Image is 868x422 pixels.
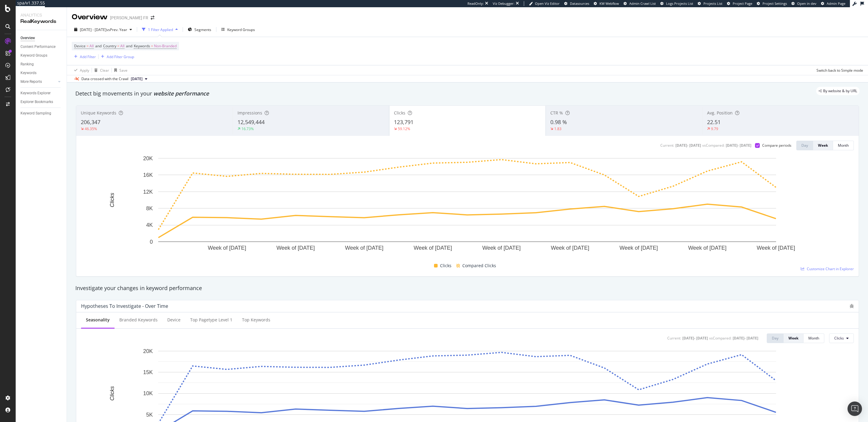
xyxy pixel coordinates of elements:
[143,155,153,161] text: 20K
[821,1,845,6] a: Admin Page
[20,99,53,105] div: Explorer Bookmarks
[120,42,124,50] span: All
[698,1,722,6] a: Projects List
[467,1,484,6] div: ReadOnly:
[666,1,693,6] span: Logs Projects List
[107,54,134,59] div: Add Filter Group
[619,245,658,251] text: Week of [DATE]
[767,333,784,343] button: Day
[818,143,828,148] div: Week
[75,284,860,292] div: Investigate your changes in keyword performance
[128,75,150,83] button: [DATE]
[834,336,844,341] span: Clicks
[20,90,51,96] div: Keywords Explorer
[20,90,62,96] a: Keywords Explorer
[784,333,804,343] button: Week
[167,317,181,323] div: Device
[134,43,150,48] span: Keywords
[440,262,451,269] span: Clicks
[81,76,128,82] div: Data crossed with the Crawl
[72,12,108,22] div: Overview
[20,110,62,117] a: Keyword Sampling
[827,1,845,6] span: Admin Page
[816,87,860,95] div: legacy label
[629,1,656,6] span: Admin Crawl List
[570,1,589,6] span: Datasources
[535,1,560,6] span: Open Viz Editor
[807,266,854,271] span: Customize Chart in Explorer
[797,1,816,6] span: Open in dev
[702,143,725,148] div: vs Compared :
[80,54,96,59] div: Add Filter
[20,52,62,59] a: Keyword Groups
[143,369,153,375] text: 15K
[90,42,94,50] span: All
[20,44,62,50] a: Content Performance
[143,189,153,195] text: 12K
[131,76,143,82] span: 2025 Sep. 12th
[72,25,134,34] button: [DATE] - [DATE]vsPrev. Year
[833,141,854,150] button: Month
[103,43,116,48] span: Country
[682,336,708,341] div: [DATE] - [DATE]
[81,303,168,309] div: Hypotheses to Investigate - Over Time
[99,53,134,60] button: Add Filter Group
[529,1,560,6] a: Open Viz Editor
[804,333,824,343] button: Month
[150,239,153,245] text: 0
[624,1,656,6] a: Admin Crawl List
[554,126,561,131] div: 1.83
[667,336,681,341] div: Current:
[110,15,148,21] div: [PERSON_NAME] FR
[20,35,35,41] div: Overview
[550,110,563,116] span: CTR %
[81,155,854,260] svg: A chart.
[660,143,674,148] div: Current:
[801,143,808,148] div: Day
[20,35,62,41] a: Overview
[100,68,109,73] div: Clear
[394,118,414,126] span: 123,791
[146,205,153,211] text: 8K
[151,16,154,20] div: arrow-right-arrow-left
[707,118,721,126] span: 22.51
[80,27,106,32] span: [DATE] - [DATE]
[814,65,863,75] button: Switch back to Simple mode
[462,262,496,269] span: Compared Clicks
[126,43,132,48] span: and
[711,126,718,131] div: 9.79
[92,65,109,75] button: Clear
[763,1,787,6] span: Project Settings
[20,70,62,76] a: Keywords
[20,12,62,18] div: Analytics
[140,25,180,34] button: 1 Filter Applied
[20,18,62,25] div: RealKeywords
[74,43,86,48] span: Device
[788,336,798,341] div: Week
[20,79,42,85] div: More Reports
[20,52,47,59] div: Keyword Groups
[119,68,127,73] div: Save
[143,348,153,354] text: 20K
[660,1,693,6] a: Logs Projects List
[594,1,619,6] a: KW Webflow
[675,143,701,148] div: [DATE] - [DATE]
[550,118,567,126] span: 0.98 %
[20,110,51,117] div: Keyword Sampling
[733,1,752,6] span: Project Page
[112,65,127,75] button: Save
[227,27,255,32] div: Keyword Groups
[772,336,778,341] div: Day
[81,118,100,126] span: 206,347
[345,245,383,251] text: Week of [DATE]
[829,333,854,343] button: Clicks
[791,1,816,6] a: Open in dev
[208,245,246,251] text: Week of [DATE]
[20,99,62,105] a: Explorer Bookmarks
[727,1,752,6] a: Project Page
[86,43,89,48] span: =
[796,141,813,150] button: Day
[838,143,849,148] div: Month
[237,110,262,116] span: Impressions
